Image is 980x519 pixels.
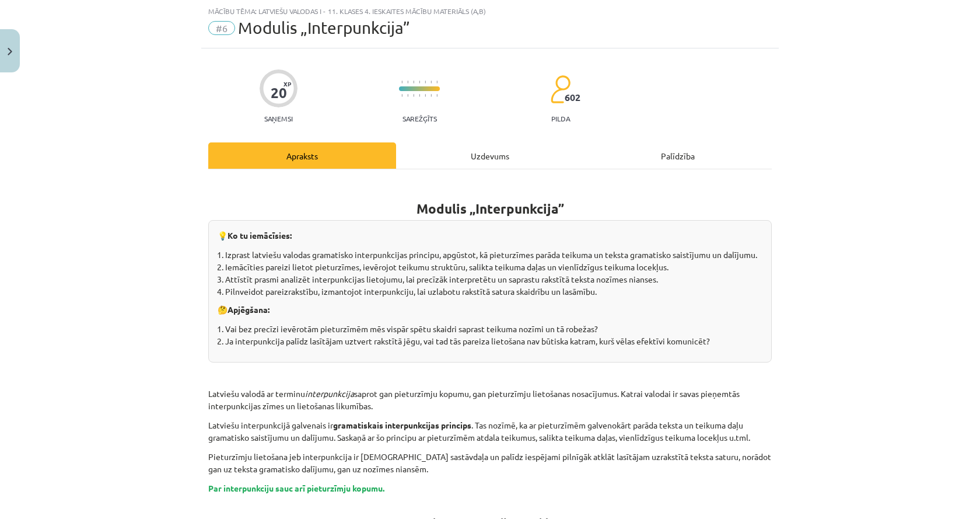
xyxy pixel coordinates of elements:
img: icon-short-line-57e1e144782c952c97e751825c79c345078a6d821885a25fce030b3d8c18986b.svg [419,81,420,83]
span: XP [283,81,291,87]
img: icon-short-line-57e1e144782c952c97e751825c79c345078a6d821885a25fce030b3d8c18986b.svg [419,94,420,97]
p: Latviešu valodā ar terminu saprot gan pieturzīmju kopumu, gan pieturzīmju lietošanas nosacījumus.... [208,388,772,412]
img: icon-short-line-57e1e144782c952c97e751825c79c345078a6d821885a25fce030b3d8c18986b.svg [413,94,414,97]
img: icon-short-line-57e1e144782c952c97e751825c79c345078a6d821885a25fce030b3d8c18986b.svg [430,94,432,97]
div: Mācību tēma: Latviešu valodas i - 11. klases 4. ieskaites mācību materiāls (a,b) [208,7,772,15]
img: icon-short-line-57e1e144782c952c97e751825c79c345078a6d821885a25fce030b3d8c18986b.svg [401,81,402,83]
p: pilda [551,114,570,123]
img: students-c634bb4e5e11cddfef0936a35e636f08e4e9abd3cc4e673bd6f9a4125e45ecb1.svg [550,75,570,104]
div: Palīdzība [584,142,772,169]
div: Uzdevums [396,142,584,169]
strong: Ko tu iemācīsies: [228,230,292,241]
img: icon-short-line-57e1e144782c952c97e751825c79c345078a6d821885a25fce030b3d8c18986b.svg [401,94,402,97]
p: 💡 [218,229,762,242]
li: Iemācīties pareizi lietot pieturzīmes, ievērojot teikumu struktūru, salikta teikuma daļas un vien... [225,261,762,273]
div: Apraksts [208,142,396,169]
img: icon-short-line-57e1e144782c952c97e751825c79c345078a6d821885a25fce030b3d8c18986b.svg [407,94,408,97]
strong: Apjēgšana: [228,304,269,315]
b: gramatiskais interpunkcijas princips [333,420,471,430]
strong: Modulis „Interpunkcija” [416,200,564,217]
li: Ja interpunkcija palīdz lasītājam uztvert rakstītā jēgu, vai tad tās pareiza lietošana nav būtisk... [225,335,762,347]
p: 🤔 [218,304,762,316]
span: 602 [565,92,580,103]
img: icon-close-lesson-0947bae3869378f0d4975bcd49f059093ad1ed9edebbc8119c70593378902aed.svg [8,48,12,55]
img: icon-short-line-57e1e144782c952c97e751825c79c345078a6d821885a25fce030b3d8c18986b.svg [430,81,432,83]
img: icon-short-line-57e1e144782c952c97e751825c79c345078a6d821885a25fce030b3d8c18986b.svg [407,81,408,83]
img: icon-short-line-57e1e144782c952c97e751825c79c345078a6d821885a25fce030b3d8c18986b.svg [436,81,437,83]
li: Vai bez precīzi ievērotām pieturzīmēm mēs vispār spētu skaidri saprast teikuma nozīmi un tā robežas? [225,323,762,335]
p: Pieturzīmju lietošana jeb interpunkcija ir [DEMOGRAPHIC_DATA] sastāvdaļa un palīdz iespējami piln... [208,451,772,475]
img: icon-short-line-57e1e144782c952c97e751825c79c345078a6d821885a25fce030b3d8c18986b.svg [425,94,426,97]
div: 20 [271,85,287,101]
span: Modulis „Interpunkcija” [238,18,410,37]
img: icon-short-line-57e1e144782c952c97e751825c79c345078a6d821885a25fce030b3d8c18986b.svg [436,94,437,97]
img: icon-short-line-57e1e144782c952c97e751825c79c345078a6d821885a25fce030b3d8c18986b.svg [425,81,426,83]
p: Sarežģīts [402,114,437,123]
p: Saņemsi [260,114,297,123]
p: Latviešu interpunkcijā galvenais ir . Tas nozīmē, ka ar pieturzīmēm galvenokārt parāda teksta un ... [208,419,772,444]
li: Attīstīt prasmi analizēt interpunkcijas lietojumu, lai precīzāk interpretētu un saprastu rakstītā... [225,273,762,285]
b: Par interpunkciju sauc arī pieturzīmju kopumu. [208,483,384,493]
img: icon-short-line-57e1e144782c952c97e751825c79c345078a6d821885a25fce030b3d8c18986b.svg [413,81,414,83]
li: Pilnveidot pareizrakstību, izmantojot interpunkciju, lai uzlabotu rakstītā satura skaidrību un la... [225,285,762,298]
li: Izprast latviešu valodas gramatisko interpunkcijas principu, apgūstot, kā pieturzīmes parāda teik... [225,249,762,261]
span: #6 [208,21,235,35]
i: interpunkcija [305,388,354,399]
